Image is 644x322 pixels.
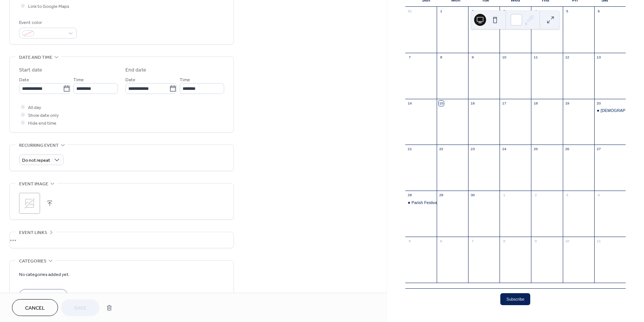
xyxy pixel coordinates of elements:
div: 17 [502,101,507,106]
div: 25 [533,147,538,152]
div: 8 [502,239,507,244]
span: Hide end time [28,119,57,127]
span: Time [73,76,84,84]
div: 7 [470,239,475,244]
span: Show date only [28,112,59,119]
span: Link to Google Maps [28,3,69,10]
div: 16 [470,101,475,106]
div: 9 [470,55,475,60]
div: 19 [565,101,570,106]
div: 13 [596,55,601,60]
div: 10 [565,239,570,244]
div: Start date [19,66,42,74]
div: 30 [470,192,475,198]
span: Add Category [25,292,62,300]
div: 20 [596,101,601,106]
div: ; [19,193,40,214]
span: Date [19,76,29,84]
div: 3 [565,192,570,198]
span: Cancel [25,304,45,312]
div: 29 [439,192,444,198]
div: 4 [533,9,538,14]
div: 2 [470,9,475,14]
span: Event links [19,229,47,237]
button: Subscribe [500,293,530,305]
span: No categories added yet. [19,271,70,279]
div: 15 [439,101,444,106]
div: 31 [407,9,412,14]
div: 1 [502,192,507,198]
div: 5 [565,9,570,14]
div: Parish Festival [405,200,437,206]
div: 23 [470,147,475,152]
div: 2 [533,192,538,198]
div: 5 [407,239,412,244]
div: Bible Study [594,108,626,113]
div: 24 [502,147,507,152]
div: 28 [407,192,412,198]
div: 1 [439,9,444,14]
div: 3 [502,9,507,14]
div: 10 [502,55,507,60]
div: 6 [439,239,444,244]
div: 11 [533,55,538,60]
div: 9 [533,239,538,244]
span: Do not repeat [22,156,50,165]
div: 21 [407,147,412,152]
span: All day [28,104,41,112]
span: Categories [19,257,46,265]
div: ••• [10,232,234,248]
div: 18 [533,101,538,106]
div: 7 [407,55,412,60]
span: Recurring event [19,142,59,149]
div: End date [125,66,146,74]
div: 11 [596,239,601,244]
span: Event image [19,180,48,188]
span: Date [125,76,135,84]
div: 12 [565,55,570,60]
button: Cancel [12,299,58,316]
div: 14 [407,101,412,106]
span: Time [180,76,190,84]
div: 8 [439,55,444,60]
div: Parish Festival [412,200,438,206]
div: 6 [596,9,601,14]
div: 4 [596,192,601,198]
div: 27 [596,147,601,152]
span: Date and time [19,54,52,61]
div: Event color [19,19,75,27]
div: 26 [565,147,570,152]
div: 22 [439,147,444,152]
button: Add Category [19,289,68,301]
